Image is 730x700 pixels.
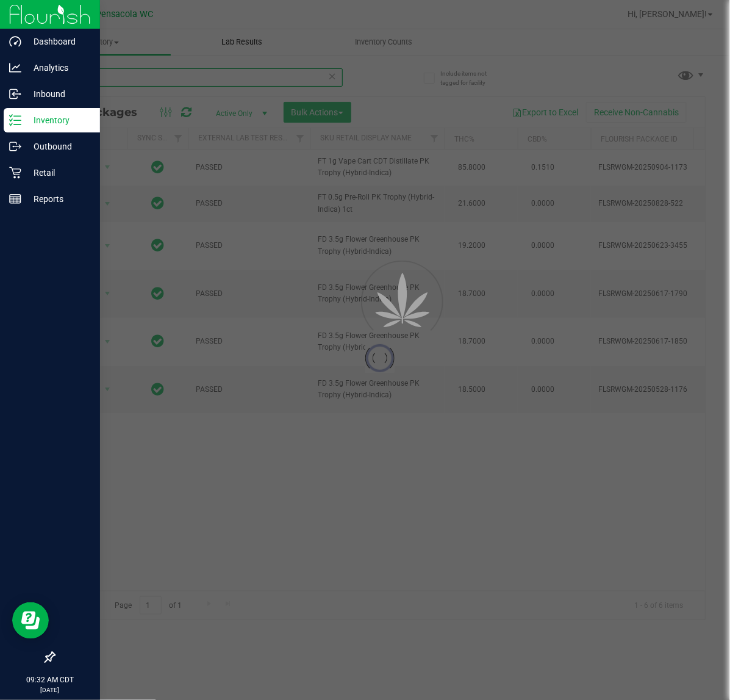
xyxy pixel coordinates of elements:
[12,602,49,639] iframe: Resource center
[21,34,95,49] p: Dashboard
[9,62,21,74] inline-svg: Analytics
[9,167,21,179] inline-svg: Retail
[9,114,21,126] inline-svg: Inventory
[5,674,95,685] p: 09:32 AM CDT
[9,193,21,205] inline-svg: Reports
[21,113,95,128] p: Inventory
[21,165,95,180] p: Retail
[21,60,95,75] p: Analytics
[9,88,21,100] inline-svg: Inbound
[9,140,21,153] inline-svg: Outbound
[9,35,21,48] inline-svg: Dashboard
[5,685,95,695] p: [DATE]
[21,87,95,101] p: Inbound
[21,192,95,206] p: Reports
[21,139,95,154] p: Outbound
